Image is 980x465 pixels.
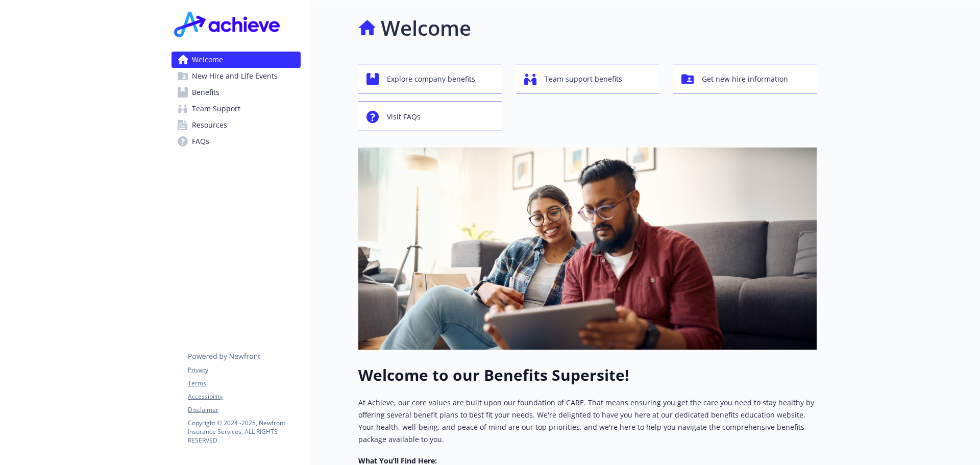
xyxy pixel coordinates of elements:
button: Explore company benefits [358,64,502,93]
a: Resources [171,117,301,133]
span: Explore company benefits [387,69,475,89]
span: Welcome [192,52,223,68]
span: Team Support [192,101,240,117]
a: Welcome [171,52,301,68]
span: Visit FAQs [387,107,421,127]
p: At Achieve, our core values are built upon our foundation of CARE. That means ensuring you get th... [358,397,817,446]
a: Terms [188,379,300,388]
button: Get new hire information [673,64,817,93]
span: Benefits [192,84,219,101]
a: Benefits [171,84,301,101]
a: FAQs [171,133,301,150]
a: New Hire and Life Events [171,68,301,84]
span: Get new hire information [702,69,788,89]
button: Visit FAQs [358,102,502,131]
a: Disclaimer [188,405,300,414]
a: Team Support [171,101,301,117]
h1: Welcome to our Benefits Supersite! [358,366,817,384]
a: Privacy [188,365,300,375]
span: New Hire and Life Events [192,68,278,84]
span: Team support benefits [545,69,622,89]
h1: Welcome [381,13,471,43]
p: Copyright © 2024 - 2025 , Newfront Insurance Services, ALL RIGHTS RESERVED [188,419,300,445]
button: Team support benefits [516,64,659,93]
span: FAQs [192,133,209,150]
a: Accessibility [188,392,300,401]
img: overview page banner [358,148,817,350]
span: Resources [192,117,227,133]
